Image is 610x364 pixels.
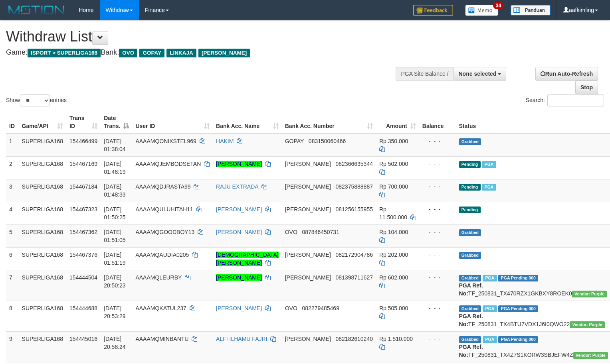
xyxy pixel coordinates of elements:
th: Balance [419,111,456,134]
td: SUPERLIGA168 [19,301,67,331]
td: SUPERLIGA168 [19,156,67,179]
img: Button%20Memo.svg [465,5,499,16]
span: Copy 082366635344 to clipboard [336,161,373,167]
th: User ID: activate to sort column ascending [132,111,213,134]
a: [PERSON_NAME] [216,229,262,235]
a: Run Auto-Refresh [535,67,598,81]
a: [PERSON_NAME] [216,206,262,212]
span: Rp 11.500.000 [379,206,407,220]
div: - - - [422,273,453,281]
span: AAAAMQULUHITAH11 [135,206,193,212]
span: AAAAMQONIXSTEL969 [135,138,196,144]
span: [DATE] 20:50:23 [104,274,126,289]
span: Marked by aafheankoy [482,161,496,168]
th: Date Trans.: activate to sort column descending [101,111,132,134]
span: Copy 081256155955 to clipboard [336,206,373,212]
span: 154466499 [69,138,97,144]
th: Amount: activate to sort column ascending [376,111,419,134]
span: Copy 082182610240 to clipboard [336,336,373,342]
td: SUPERLIGA168 [19,134,67,157]
span: OVO [285,229,297,235]
span: Rp 202.000 [379,252,408,258]
span: [DATE] 01:50:25 [104,206,126,220]
span: Vendor URL: https://trx4.1velocity.biz [572,291,607,297]
span: [DATE] 01:48:19 [104,161,126,175]
span: Marked by aafsoycanthlai [483,305,497,312]
span: Copy 087846450731 to clipboard [302,229,339,235]
b: PGA Ref. No: [459,282,483,297]
input: Search: [547,94,604,106]
span: Grabbed [459,305,481,312]
td: SUPERLIGA168 [19,224,67,247]
span: [PERSON_NAME] [285,252,331,258]
span: Rp 602.000 [379,274,408,281]
span: Rp 104.000 [379,229,408,235]
td: SUPERLIGA168 [19,179,67,202]
a: [PERSON_NAME] [216,305,262,311]
span: Rp 700.000 [379,183,408,190]
th: Bank Acc. Name: activate to sort column ascending [213,111,282,134]
span: LINKAJA [166,49,196,57]
span: Marked by aafounsreynich [483,275,497,281]
th: Game/API: activate to sort column ascending [19,111,67,134]
span: AAAAMQGOODBOY13 [135,229,194,235]
td: 8 [6,301,19,331]
div: - - - [422,335,453,343]
span: Pending [459,207,481,213]
td: SUPERLIGA168 [19,331,67,362]
a: [DEMOGRAPHIC_DATA][PERSON_NAME] [216,252,279,266]
span: ISPORT > SUPERLIGA168 [28,49,101,57]
span: 154444688 [69,305,97,311]
td: 9 [6,331,19,362]
span: Marked by aafheankoy [482,184,496,191]
span: [DATE] 01:51:05 [104,229,126,243]
span: AAAAMQAUDIA0205 [135,252,189,258]
div: - - - [422,205,453,213]
span: [DATE] 01:51:19 [104,252,126,266]
th: Trans ID: activate to sort column ascending [66,111,101,134]
div: PGA Site Balance / [396,67,453,81]
span: GOPAY [139,49,164,57]
span: Grabbed [459,336,481,343]
span: Copy 082375888887 to clipboard [336,183,373,190]
a: HAKIM [216,138,234,144]
span: Grabbed [459,275,481,281]
span: [DATE] 20:58:24 [104,336,126,350]
span: 154467376 [69,252,97,258]
td: 2 [6,156,19,179]
button: None selected [454,67,507,81]
td: 4 [6,202,19,224]
span: None selected [459,71,497,77]
span: [PERSON_NAME] [198,49,250,57]
span: PGA Pending [498,336,538,343]
td: 7 [6,270,19,301]
span: 154444504 [69,274,97,281]
b: PGA Ref. No: [459,344,483,358]
span: [DATE] 01:48:33 [104,183,126,198]
span: [PERSON_NAME] [285,336,331,342]
span: PGA Pending [498,275,538,281]
span: [DATE] 20:53:29 [104,305,126,319]
span: 154467169 [69,161,97,167]
span: Pending [459,161,481,168]
span: Copy 081398711627 to clipboard [336,274,373,281]
span: Copy 082279485469 to clipboard [302,305,339,311]
a: RAJU EXTRADA [216,183,258,190]
label: Show entries [6,94,67,106]
div: - - - [422,251,453,259]
img: MOTION_logo.png [6,4,67,16]
td: SUPERLIGA168 [19,247,67,270]
span: Vendor URL: https://trx4.1velocity.biz [570,321,604,328]
span: GOPAY [285,138,304,144]
span: 154467362 [69,229,97,235]
span: [PERSON_NAME] [285,206,331,212]
b: PGA Ref. No: [459,313,483,327]
select: Showentries [20,94,50,106]
div: - - - [422,183,453,191]
th: ID [6,111,19,134]
span: [PERSON_NAME] [285,183,331,190]
span: Copy 083150060466 to clipboard [309,138,346,144]
th: Bank Acc. Number: activate to sort column ascending [282,111,376,134]
span: 154445016 [69,336,97,342]
span: Rp 350.000 [379,138,408,144]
